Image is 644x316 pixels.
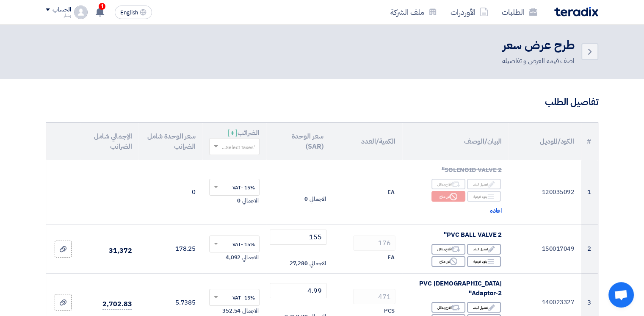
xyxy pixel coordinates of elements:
[138,160,202,225] td: 0
[495,2,544,22] a: الطلبات
[138,123,202,160] th: سعر الوحدة شامل الضرائب
[431,191,465,202] div: غير متاح
[270,283,327,298] input: أدخل سعر الوحدة
[115,6,152,19] button: English
[266,123,330,160] th: سعر الوحدة (SAR)
[467,191,501,202] div: بنود فرعية
[509,224,581,274] td: 150017049
[222,307,240,315] span: 352.54
[490,206,502,216] span: اعاده
[270,230,327,245] input: أدخل سعر الوحدة
[99,3,105,10] span: 1
[467,302,501,313] div: تعديل البند
[202,123,266,160] th: الضرائب
[330,123,402,160] th: الكمية/العدد
[120,10,138,16] span: English
[509,123,581,160] th: الكود/الموديل
[431,244,465,255] div: اقترح بدائل
[353,236,395,251] input: RFQ_STEP1.ITEMS.2.AMOUNT_TITLE
[209,179,260,196] ng-select: VAT
[554,7,598,17] img: Teradix logo
[209,236,260,252] ng-select: VAT
[387,253,395,262] span: EA
[290,259,308,268] span: 27,280
[138,224,202,274] td: 178.25
[442,165,502,175] span: SOLENOID VALVE 2"
[467,256,501,267] div: بنود فرعية
[431,256,465,267] div: غير متاح
[242,307,258,315] span: الاجمالي
[102,299,132,310] span: 2,702.83
[230,128,235,138] span: +
[80,123,138,160] th: الإجمالي شامل الضرائب
[353,289,395,304] input: RFQ_STEP1.ITEMS.2.AMOUNT_TITLE
[226,253,241,262] span: 4,092
[46,96,598,109] h3: تفاصيل الطلب
[402,123,509,160] th: البيان/الوصف
[387,188,395,197] span: EA
[304,195,308,203] span: 0
[109,246,132,256] span: 31,372
[46,13,71,18] div: بشار
[310,195,326,203] span: الاجمالي
[467,244,501,255] div: تعديل البند
[502,56,575,66] div: اضف قيمه العرض و تفاصيله
[581,160,598,225] td: 1
[431,179,465,189] div: اقترح بدائل
[53,6,71,14] div: الحساب
[310,259,326,268] span: الاجمالي
[581,224,598,274] td: 2
[431,302,465,313] div: اقترح بدائل
[502,37,575,54] h2: طرح عرض سعر
[209,289,260,306] ng-select: VAT
[444,2,495,22] a: الأوردرات
[419,279,502,298] span: PVC [DEMOGRAPHIC_DATA] Adaptor-2"
[74,6,88,19] img: profile_test.png
[237,197,240,205] span: 0
[242,197,258,205] span: الاجمالي
[608,282,634,308] div: Open chat
[467,179,501,189] div: تعديل البند
[384,2,444,22] a: ملف الشركة
[509,160,581,225] td: 120035092
[581,123,598,160] th: #
[444,230,502,239] span: PVC BALL VALVE 2"
[384,307,395,315] span: PCS
[242,253,258,262] span: الاجمالي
